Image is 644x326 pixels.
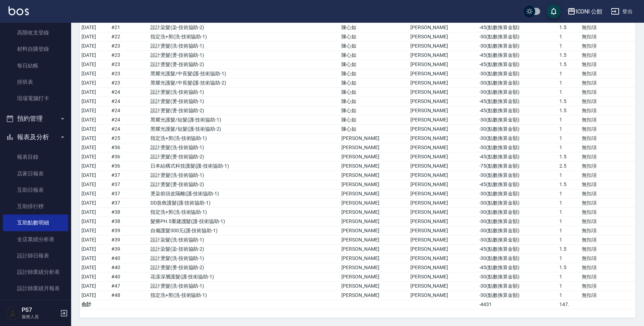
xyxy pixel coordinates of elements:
[478,235,558,245] td: -30 ( 點數換算金額 )
[340,245,409,254] td: [PERSON_NAME]
[409,208,478,217] td: [PERSON_NAME]
[110,171,149,180] td: # 37
[110,291,149,300] td: # 48
[564,4,606,19] button: ICONI 公館
[340,152,409,162] td: [PERSON_NAME]
[409,189,478,199] td: [PERSON_NAME]
[3,25,68,41] a: 高階收支登錄
[3,58,68,74] a: 每日結帳
[558,152,580,162] td: 1.5
[558,143,580,152] td: 1
[580,51,635,60] td: 無扣項
[558,208,580,217] td: 1
[558,180,580,189] td: 1.5
[340,235,409,245] td: [PERSON_NAME]
[149,171,340,180] td: 設計燙髮 ( 洗-技術協助-1 )
[110,199,149,208] td: # 37
[340,60,409,69] td: 陳心如
[340,23,409,32] td: 陳心如
[409,115,478,125] td: [PERSON_NAME]
[478,32,558,42] td: -30 ( 點數換算金額 )
[80,97,110,106] td: [DATE]
[478,69,558,78] td: -30 ( 點數換算金額 )
[149,88,340,97] td: 設計燙髮 ( 洗-技術協助-1 )
[80,272,110,282] td: [DATE]
[478,60,558,69] td: -45 ( 點數換算金額 )
[80,254,110,263] td: [DATE]
[558,88,580,97] td: 1
[580,189,635,199] td: 無扣項
[478,115,558,125] td: -30 ( 點數換算金額 )
[478,272,558,282] td: -30 ( 點數換算金額 )
[409,282,478,291] td: [PERSON_NAME]
[149,282,340,291] td: 設計燙髮 ( 洗-技術協助-1 )
[580,125,635,134] td: 無扣項
[580,60,635,69] td: 無扣項
[80,245,110,254] td: [DATE]
[558,254,580,263] td: 1
[478,263,558,272] td: -45 ( 點數換算金額 )
[149,78,340,88] td: 黑耀光護髮/中長髮 ( 護-技術協助-2 )
[409,152,478,162] td: [PERSON_NAME]
[409,217,478,226] td: [PERSON_NAME]
[580,235,635,245] td: 無扣項
[340,125,409,134] td: 陳心如
[558,300,580,309] td: 147.
[478,143,558,152] td: -30 ( 點數換算金額 )
[409,291,478,300] td: [PERSON_NAME]
[110,226,149,235] td: # 39
[80,143,110,152] td: [DATE]
[558,226,580,235] td: 1
[80,78,110,88] td: [DATE]
[340,171,409,180] td: [PERSON_NAME]
[80,60,110,69] td: [DATE]
[478,282,558,291] td: -30 ( 點數換算金額 )
[110,282,149,291] td: # 47
[409,180,478,189] td: [PERSON_NAME]
[149,235,340,245] td: 設計染髮 ( 洗-技術協助-1 )
[580,226,635,235] td: 無扣項
[110,97,149,106] td: # 24
[558,134,580,143] td: 1
[80,171,110,180] td: [DATE]
[409,60,478,69] td: [PERSON_NAME]
[580,263,635,272] td: 無扣項
[110,51,149,60] td: # 23
[558,60,580,69] td: 1.5
[478,42,558,51] td: -30 ( 點數換算金額 )
[110,245,149,254] td: # 39
[340,32,409,42] td: 陳心如
[558,171,580,180] td: 1
[80,23,110,32] td: [DATE]
[110,23,149,32] td: # 21
[558,42,580,51] td: 1
[110,180,149,189] td: # 37
[409,106,478,115] td: [PERSON_NAME]
[478,189,558,199] td: -30 ( 點數換算金額 )
[409,254,478,263] td: [PERSON_NAME]
[409,245,478,254] td: [PERSON_NAME]
[580,134,635,143] td: 無扣項
[558,291,580,300] td: 1
[110,115,149,125] td: # 24
[409,97,478,106] td: [PERSON_NAME]
[558,199,580,208] td: 1
[80,51,110,60] td: [DATE]
[478,51,558,60] td: -45 ( 點數換算金額 )
[409,51,478,60] td: [PERSON_NAME]
[149,162,340,171] td: 日本結構式科技護髮 ( 護-技術協助-1 )
[149,226,340,235] td: 自備護髮300元 ( 護-技術協助-1 )
[110,42,149,51] td: # 23
[580,208,635,217] td: 無扣項
[478,291,558,300] td: -30 ( 點數換算金額 )
[580,199,635,208] td: 無扣項
[580,180,635,189] td: 無扣項
[3,149,68,165] a: 報表目錄
[149,189,340,199] td: 燙染前頭皮隔離 ( 護-技術協助-1 )
[80,199,110,208] td: [DATE]
[110,78,149,88] td: # 23
[576,7,603,16] div: ICONI 公館
[409,235,478,245] td: [PERSON_NAME]
[3,128,68,146] button: 報表及分析
[80,88,110,97] td: [DATE]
